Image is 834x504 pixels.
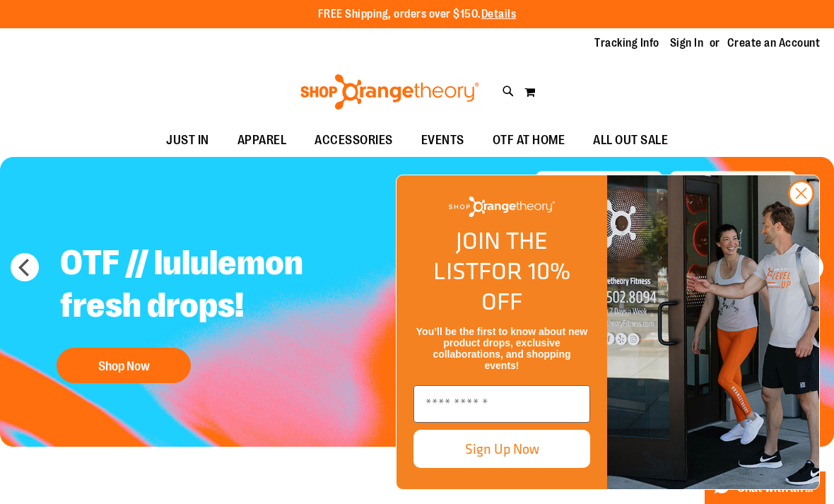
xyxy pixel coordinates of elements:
img: Shop Orangetheory [298,74,481,110]
a: Create an Account [727,35,821,51]
div: FLYOUT Form [382,160,834,504]
button: Close dialog [788,180,814,206]
span: JOIN THE LIST [433,223,548,288]
button: Sign Up Now [413,430,590,468]
a: Tracking Info [594,35,659,51]
p: FREE Shipping, orders over $150. [318,6,517,23]
span: APPAREL [237,124,287,156]
button: prev [11,253,39,281]
a: Sign In [670,35,704,51]
span: You’ll be the first to know about new product drops, exclusive collaborations, and shopping events! [416,326,587,371]
span: OTF AT HOME [493,124,565,156]
span: ACCESSORIES [315,124,393,156]
h2: OTF // lululemon fresh drops! [49,231,401,341]
span: ALL OUT SALE [593,124,668,156]
a: Details [481,8,517,20]
span: EVENTS [421,124,464,156]
span: FOR 10% OFF [478,253,570,319]
span: JUST IN [166,124,209,156]
img: Shop Orangetheory [449,197,555,217]
button: Shop Now [57,348,191,383]
img: Shop Orangtheory [607,175,819,489]
a: OTF // lululemon fresh drops! Shop Now [49,231,401,390]
input: Enter email [413,385,590,423]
